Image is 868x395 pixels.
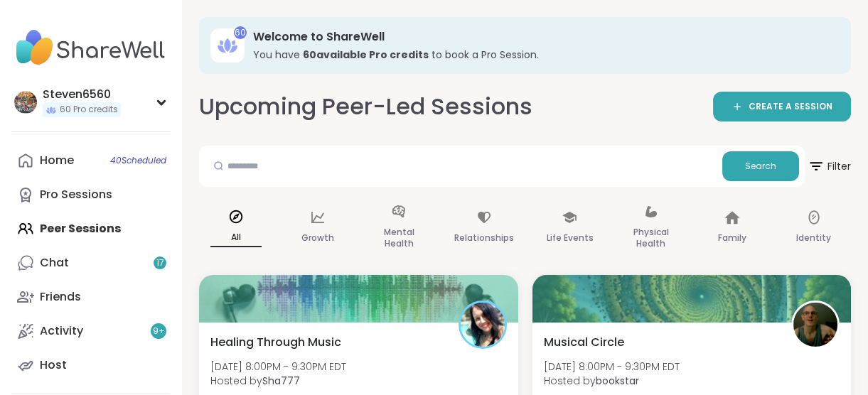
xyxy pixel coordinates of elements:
[793,303,837,347] img: bookstar
[40,255,69,271] div: Chat
[234,26,247,39] div: 60
[11,246,170,280] a: Chat17
[11,348,170,382] a: Host
[11,23,170,72] img: ShareWell Nav Logo
[40,153,74,168] div: Home
[713,92,851,121] a: CREATE A SESSION
[40,187,112,202] div: Pro Sessions
[11,144,170,178] a: Home40Scheduled
[544,359,680,374] span: [DATE] 8:00PM - 9:30PM EDT
[303,48,429,62] b: 60 available Pro credit s
[253,29,831,45] h3: Welcome to ShareWell
[253,48,831,62] h3: You have to book a Pro Session.
[210,374,346,388] span: Hosted by
[60,104,118,116] span: 60 Pro credits
[11,178,170,212] a: Pro Sessions
[110,155,166,166] span: 40 Scheduled
[40,289,81,305] div: Friends
[454,229,514,247] p: Relationships
[43,87,121,102] div: Steven6560
[301,229,334,247] p: Growth
[722,151,799,181] button: Search
[596,374,639,388] b: bookstar
[544,374,680,388] span: Hosted by
[546,229,593,247] p: Life Events
[210,334,341,351] span: Healing Through Music
[808,146,851,187] button: Filter
[808,149,851,183] span: Filter
[199,91,532,123] h2: Upcoming Peer-Led Sessions
[40,357,67,373] div: Host
[461,303,505,347] img: Sha777
[156,257,164,269] span: 17
[718,229,746,247] p: Family
[153,325,165,337] span: 9 +
[40,323,83,339] div: Activity
[745,160,776,173] span: Search
[626,224,677,252] p: Physical Health
[210,229,262,247] p: All
[749,101,832,113] span: CREATE A SESSION
[373,224,424,252] p: Mental Health
[11,314,170,348] a: Activity9+
[544,334,624,351] span: Musical Circle
[11,280,170,314] a: Friends
[796,229,831,247] p: Identity
[14,91,37,114] img: Steven6560
[210,359,346,374] span: [DATE] 8:00PM - 9:30PM EDT
[262,374,300,388] b: Sha777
